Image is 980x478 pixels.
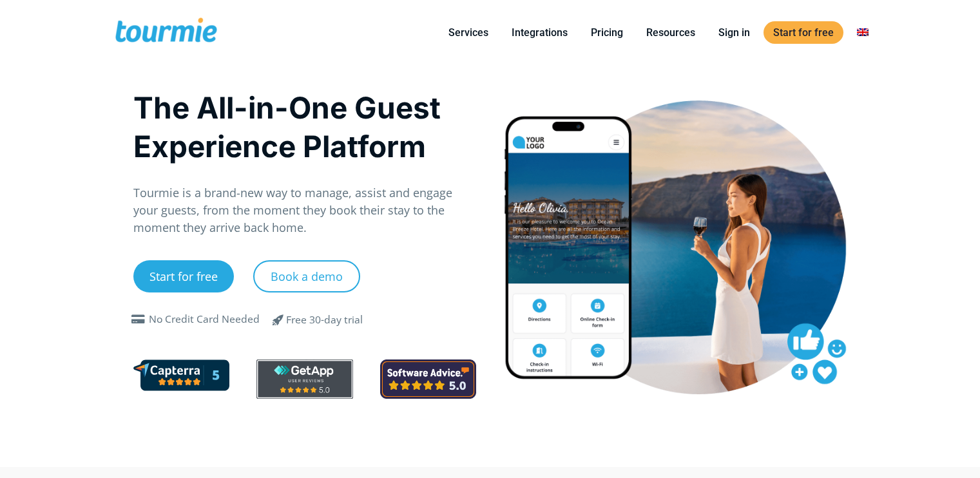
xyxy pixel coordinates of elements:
span:  [128,314,149,325]
a: Pricing [581,24,633,41]
a: Start for free [764,21,843,44]
span:  [263,312,294,327]
a: Resources [637,24,705,41]
div: Free 30-day trial [286,312,363,328]
h1: The All-in-One Guest Experience Platform [133,88,477,166]
a: Start for free [133,260,234,292]
a: Services [439,24,498,41]
div: No Credit Card Needed [149,312,260,327]
a: Book a demo [253,260,360,292]
p: Tourmie is a brand-new way to manage, assist and engage your guests, from the moment they book th... [133,184,477,236]
a: Integrations [502,24,577,41]
a: Sign in [709,24,760,41]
